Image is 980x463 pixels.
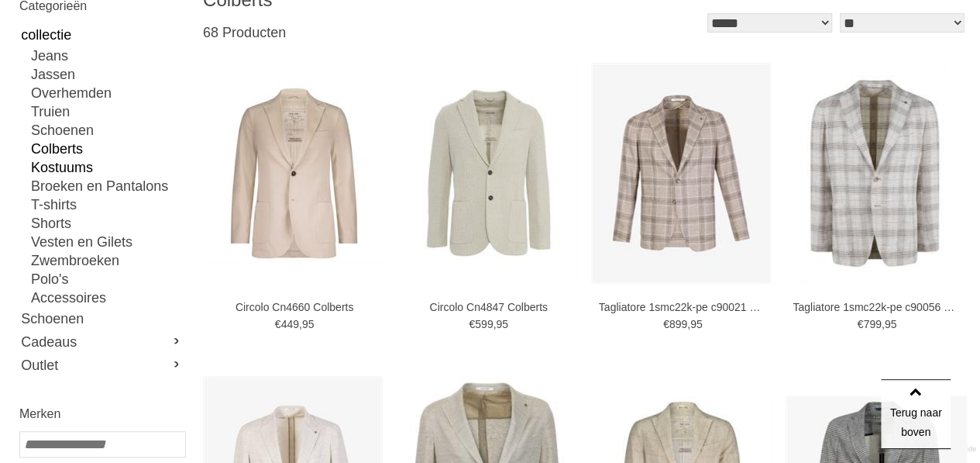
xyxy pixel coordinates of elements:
[882,318,885,330] span: ,
[31,233,184,251] a: Vesten en Gilets
[404,300,573,314] a: Circolo Cn4847 Colberts
[31,195,184,214] a: T-shirts
[496,318,508,330] span: 95
[687,318,690,330] span: ,
[302,318,315,330] span: 95
[475,318,493,330] span: 599
[203,82,385,264] img: Circolo Cn4660 Colberts
[801,63,948,284] img: Tagliatore 1smc22k-pe c90056 Colberts
[599,300,767,314] a: Tagliatore 1smc22k-pe c90021 Colberts
[203,25,286,40] span: 68 Producten
[19,307,184,330] a: Schoenen
[31,121,184,140] a: Schoenen
[885,318,897,330] span: 95
[19,354,184,377] a: Outlet
[31,251,184,270] a: Zwembroeken
[210,300,378,314] a: Circolo Cn4660 Colberts
[469,318,475,330] span: €
[591,63,771,284] img: Tagliatore 1smc22k-pe c90021 Colberts
[299,318,302,330] span: ,
[19,23,184,47] a: collectie
[863,318,881,330] span: 799
[31,102,184,121] a: Truien
[31,289,184,307] a: Accessoires
[858,318,864,330] span: €
[19,404,184,423] h2: Merken
[275,318,281,330] span: €
[793,300,961,314] a: Tagliatore 1smc22k-pe c90056 Colberts
[31,140,184,158] a: Colberts
[690,318,703,330] span: 95
[669,318,687,330] span: 899
[31,84,184,102] a: Overhemden
[663,318,669,330] span: €
[19,330,184,354] a: Cadeaus
[397,64,579,282] img: Circolo Cn4847 Colberts
[31,65,184,84] a: Jassen
[493,318,497,330] span: ,
[31,214,184,233] a: Shorts
[281,318,299,330] span: 449
[881,379,951,449] a: Terug naar boven
[31,177,184,195] a: Broeken en Pantalons
[31,270,184,289] a: Polo's
[31,47,184,65] a: Jeans
[31,158,184,177] a: Kostuums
